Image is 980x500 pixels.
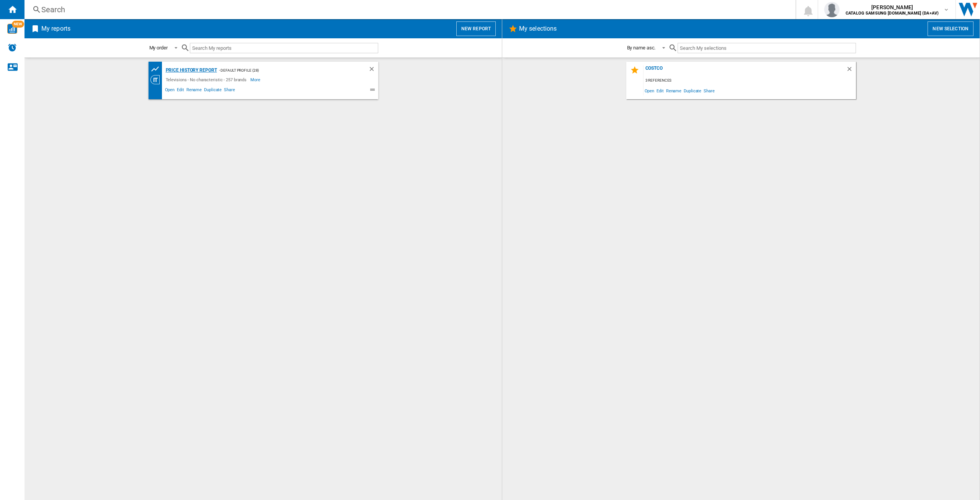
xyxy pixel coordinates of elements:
[655,85,665,96] span: Edit
[683,85,702,96] span: Duplicate
[665,85,683,96] span: Rename
[250,75,261,84] span: More
[185,86,203,95] span: Rename
[41,4,776,15] div: Search
[456,21,496,36] button: New report
[846,11,939,16] b: CATALOG SAMSUNG [DOMAIN_NAME] (DA+AV)
[190,43,378,53] input: Search My reports
[150,64,164,74] div: Product prices grid
[176,86,185,95] span: Edit
[8,43,17,52] img: alerts-logo.svg
[164,75,251,84] div: Televisions - No characteristic - 257 brands
[928,21,973,36] button: New selection
[149,45,168,51] div: My order
[217,66,353,75] div: - Default profile (28)
[7,24,17,34] img: wise-card.svg
[164,86,176,95] span: Open
[40,21,72,36] h2: My reports
[678,43,856,53] input: Search My selections
[644,85,656,96] span: Open
[824,2,840,17] img: profile.jpg
[627,45,656,51] div: By name asc.
[12,21,24,28] span: NEW
[702,85,716,96] span: Share
[846,66,856,76] div: Delete
[644,76,856,85] div: 3 references
[846,3,939,11] span: [PERSON_NAME]
[368,66,378,75] div: Delete
[644,66,846,76] div: Costco
[203,86,223,95] span: Duplicate
[518,21,558,36] h2: My selections
[164,66,217,75] div: Price History Report
[223,86,236,95] span: Share
[150,75,164,84] div: Category View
